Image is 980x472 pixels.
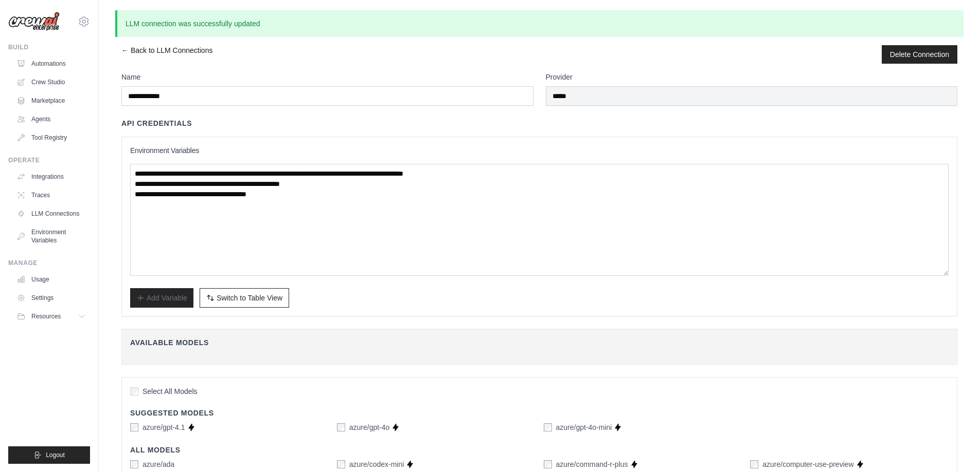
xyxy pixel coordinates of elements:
input: Select All Models [130,387,138,395]
button: Resources [12,308,90,325]
div: Manage [8,259,90,267]
input: azure/gpt-4o-mini [544,423,552,431]
input: azure/gpt-4o [337,423,345,431]
a: Traces [12,187,90,203]
label: azure/computer-use-preview [762,459,853,469]
a: Usage [12,271,90,288]
input: azure/ada [130,460,138,468]
h4: API Credentials [121,118,192,128]
label: Provider [546,72,958,82]
button: Add Variable [130,288,193,308]
a: Marketplace [12,92,90,109]
label: azure/gpt-4o-mini [556,422,612,432]
input: azure/gpt-4.1 [130,423,138,431]
a: Agents [12,111,90,127]
label: azure/ada [142,459,174,469]
button: Switch to Table View [200,288,289,308]
div: Build [8,43,90,51]
h4: Available Models [130,337,949,348]
input: azure/computer-use-preview [750,460,758,468]
label: azure/command-r-plus [556,459,628,469]
h3: Environment Variables [130,145,949,156]
h4: Suggested Models [130,408,949,418]
p: LLM connection was successfully updated [115,10,964,37]
a: Tool Registry [12,129,90,146]
span: Select All Models [142,386,198,397]
input: azure/codex-mini [337,460,345,468]
button: Logout [8,446,90,464]
a: Integrations [12,168,90,185]
a: Environment Variables [12,224,90,249]
label: Name [121,72,533,82]
span: Switch to Table View [217,293,282,303]
label: azure/gpt-4o [349,422,390,432]
a: Settings [12,290,90,306]
a: Crew Studio [12,74,90,90]
button: Delete Connection [890,49,949,60]
a: LLM Connections [12,205,90,222]
a: Automations [12,55,90,72]
a: ← Back to LLM Connections [121,45,212,64]
div: Operate [8,156,90,164]
label: azure/codex-mini [349,459,404,469]
h4: All Models [130,445,949,455]
label: azure/gpt-4.1 [142,422,185,432]
input: azure/command-r-plus [544,460,552,468]
span: Logout [46,451,65,459]
span: Resources [31,312,61,320]
img: Logo [8,12,60,31]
